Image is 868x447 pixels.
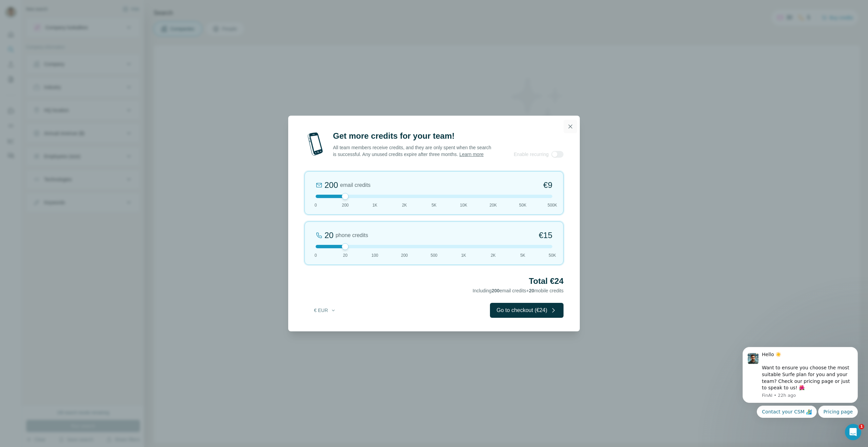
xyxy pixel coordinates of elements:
span: 100 [371,252,378,258]
span: 1 [859,424,864,429]
span: 1K [461,252,466,258]
span: 2K [491,252,496,258]
span: 0 [315,252,317,258]
span: 500 [431,252,437,258]
span: 5K [520,252,525,258]
span: 200 [342,202,349,208]
span: 2K [402,202,407,208]
span: €15 [539,230,552,241]
span: 5K [432,202,437,208]
span: 50K [519,202,526,208]
span: 0 [315,202,317,208]
span: Including email credits + mobile credits [473,288,564,293]
span: 20 [343,252,348,258]
button: € EUR [309,304,341,316]
iframe: Intercom notifications message [732,325,868,429]
iframe: Intercom live chat [845,424,861,440]
span: 20 [529,288,534,293]
a: Learn more [459,152,484,157]
span: 10K [460,202,467,208]
span: 20K [490,202,497,208]
span: 50K [549,252,556,258]
h2: Total €24 [304,276,564,287]
button: Go to checkout (€24) [490,303,564,318]
span: €9 [543,180,552,191]
p: All team members receive credits, and they are only spent when the search is successful. Any unus... [333,144,492,158]
div: 20 [324,230,334,241]
span: phone credits [336,231,368,239]
div: 200 [324,180,338,191]
span: 1K [372,202,377,208]
img: mobile-phone [304,131,326,158]
span: 200 [401,252,408,258]
span: 500K [548,202,557,208]
span: 200 [492,288,499,293]
span: Enable recurring [514,151,549,158]
span: email credits [340,181,371,189]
